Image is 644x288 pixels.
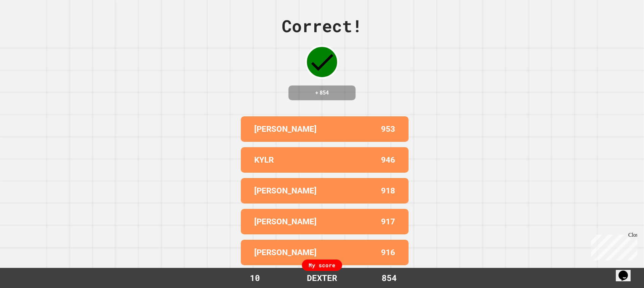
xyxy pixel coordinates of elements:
div: Correct! [282,13,362,39]
p: [PERSON_NAME] [254,185,317,197]
div: 10 [230,272,280,284]
p: 916 [381,246,395,258]
p: [PERSON_NAME] [254,123,317,135]
p: 918 [381,185,395,197]
div: 854 [364,272,414,284]
h4: + 854 [295,89,349,97]
p: 946 [381,154,395,166]
div: My score [302,260,342,271]
iframe: chat widget [616,261,637,281]
p: KYLR [254,154,274,166]
p: 953 [381,123,395,135]
p: [PERSON_NAME] [254,246,317,258]
p: 917 [381,216,395,228]
div: Chat with us now!Close [3,3,46,43]
div: DEXTER [300,272,344,284]
iframe: chat widget [588,232,637,261]
p: [PERSON_NAME] [254,216,317,228]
